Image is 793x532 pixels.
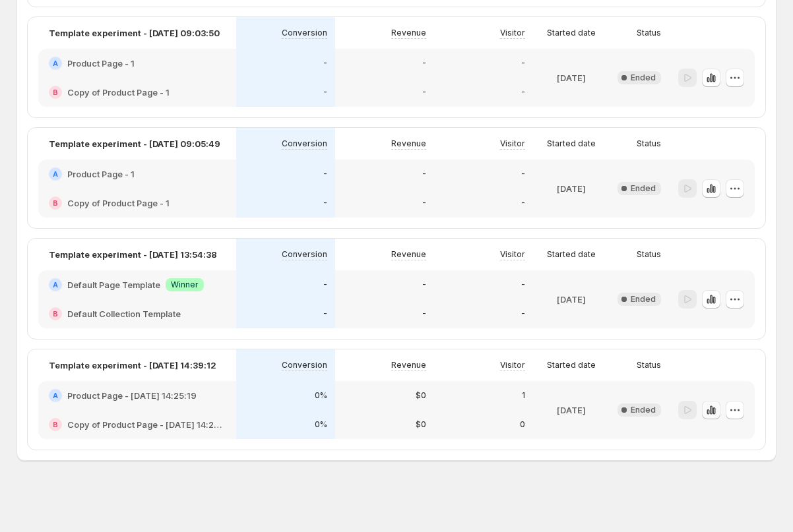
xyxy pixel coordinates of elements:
[67,389,197,402] h2: Product Page - [DATE] 14:25:19
[521,309,525,319] p: -
[500,249,525,260] p: Visitor
[53,59,58,67] h2: A
[557,71,586,84] p: [DATE]
[522,390,525,401] p: 1
[323,280,327,290] p: -
[422,58,426,69] p: -
[547,28,596,38] p: Started date
[67,307,181,320] h2: Default Collection Template
[282,28,327,38] p: Conversion
[637,249,661,260] p: Status
[323,198,327,208] p: -
[391,138,426,149] p: Revenue
[557,182,586,195] p: [DATE]
[557,403,586,417] p: [DATE]
[547,138,596,149] p: Started date
[557,293,586,306] p: [DATE]
[422,280,426,290] p: -
[49,26,220,40] p: Template experiment - [DATE] 09:03:50
[171,280,199,290] span: Winner
[282,138,327,149] p: Conversion
[520,419,525,430] p: 0
[391,360,426,370] p: Revenue
[422,87,426,98] p: -
[391,249,426,260] p: Revenue
[631,183,656,194] span: Ended
[422,169,426,179] p: -
[67,278,160,291] h2: Default Page Template
[67,167,135,181] h2: Product Page - 1
[631,294,656,305] span: Ended
[282,360,327,370] p: Conversion
[53,392,58,399] h2: A
[53,421,58,429] h2: B
[282,249,327,260] p: Conversion
[422,309,426,319] p: -
[500,360,525,370] p: Visitor
[49,248,217,261] p: Template experiment - [DATE] 13:54:38
[637,138,661,149] p: Status
[67,196,170,210] h2: Copy of Product Page - 1
[637,360,661,370] p: Status
[500,28,525,38] p: Visitor
[323,309,327,319] p: -
[49,359,216,372] p: Template experiment - [DATE] 14:39:12
[53,199,58,207] h2: B
[323,58,327,69] p: -
[323,87,327,98] p: -
[637,28,661,38] p: Status
[53,281,58,289] h2: A
[53,170,58,178] h2: A
[67,86,170,99] h2: Copy of Product Page - 1
[547,249,596,260] p: Started date
[323,169,327,179] p: -
[631,73,656,83] span: Ended
[416,390,426,401] p: $0
[53,88,58,96] h2: B
[500,138,525,149] p: Visitor
[631,405,656,415] span: Ended
[422,198,426,208] p: -
[49,137,220,150] p: Template experiment - [DATE] 09:05:49
[315,390,327,401] p: 0%
[315,419,327,430] p: 0%
[53,310,58,318] h2: B
[521,198,525,208] p: -
[521,280,525,290] p: -
[67,57,135,70] h2: Product Page - 1
[416,419,426,430] p: $0
[547,360,596,370] p: Started date
[521,169,525,179] p: -
[521,58,525,69] p: -
[521,87,525,98] p: -
[391,28,426,38] p: Revenue
[67,418,226,431] h2: Copy of Product Page - [DATE] 14:25:19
